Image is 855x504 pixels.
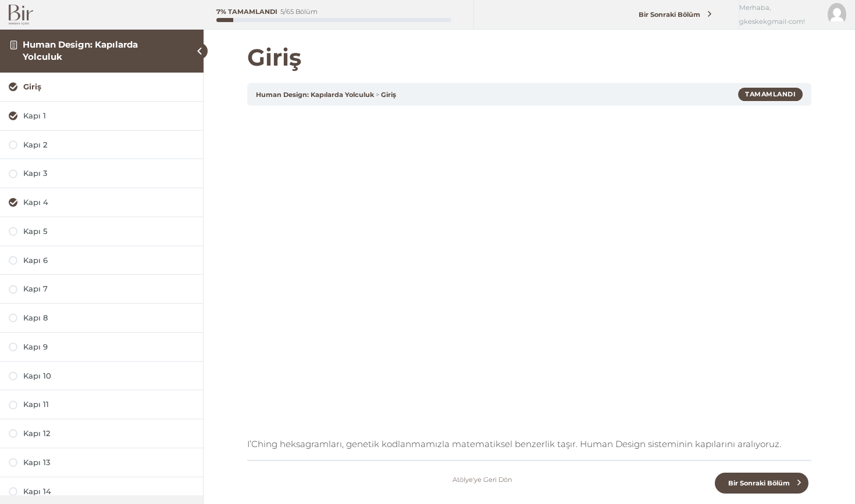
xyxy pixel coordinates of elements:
[247,44,811,71] h1: Giriş
[9,457,194,468] a: Kapı 13
[9,5,33,25] img: Bir Logo
[9,312,194,323] a: Kapı 8
[9,139,194,150] a: Kapı 2
[9,370,194,381] a: Kapı 10
[632,10,707,19] span: Bir Sonraki Bölüm
[23,312,194,323] div: Kapı 8
[738,88,803,100] div: Tamamlandı
[381,91,396,99] a: Giriş
[9,168,194,179] a: Kapı 3
[256,91,374,99] a: Human Design: Kapılarda Yolculuk
[9,81,194,92] a: Giriş
[453,473,512,487] a: Atölye'ye Geri Dön
[715,473,808,494] a: Bir Sonraki Bölüm
[9,428,194,439] a: Kapı 12
[23,457,194,468] div: Kapı 13
[23,370,194,381] div: Kapı 10
[23,255,194,266] div: Kapı 6
[23,168,194,179] div: Kapı 3
[23,81,194,92] div: Giriş
[23,139,194,150] div: Kapı 2
[9,341,194,352] a: Kapı 9
[23,428,194,439] div: Kapı 12
[9,110,194,121] a: Kapı 1
[9,283,194,294] a: Kapı 7
[280,9,318,15] div: 5/65 Bölüm
[23,283,194,294] div: Kapı 7
[609,4,736,26] a: Bir Sonraki Bölüm
[9,197,194,208] a: Kapı 4
[23,399,194,410] div: Kapı 11
[23,110,194,121] div: Kapı 1
[23,197,194,208] div: Kapı 4
[247,437,811,451] p: I’Ching heksagramları, genetik kodlanmamızla matematiksel benzerlik taşır. Human Design sistemini...
[23,341,194,352] div: Kapı 9
[216,9,277,15] div: 7% Tamamlandı
[739,1,819,28] span: Merhaba, gkeskekgmail-com!
[23,486,194,497] div: Kapı 14
[23,39,138,62] a: Human Design: Kapılarda Yolculuk
[23,226,194,237] div: Kapı 5
[721,479,796,487] span: Bir Sonraki Bölüm
[9,486,194,497] a: Kapı 14
[9,226,194,237] a: Kapı 5
[9,255,194,266] a: Kapı 6
[9,399,194,410] a: Kapı 11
